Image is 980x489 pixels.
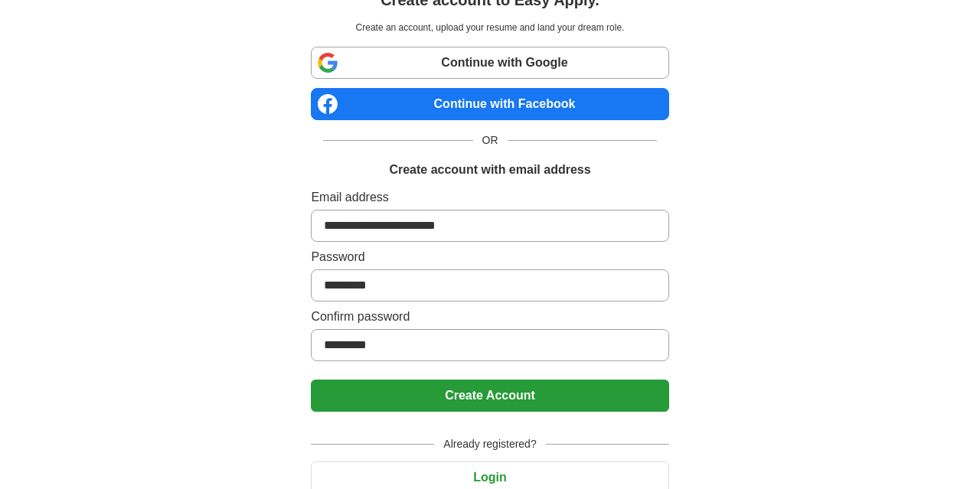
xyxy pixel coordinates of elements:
label: Email address [311,188,668,207]
a: Continue with Facebook [311,88,668,120]
h1: Create account with email address [389,161,590,179]
label: Password [311,248,668,266]
span: Already registered? [434,436,545,452]
label: Confirm password [311,308,668,326]
button: Create Account [311,380,668,412]
span: OR [473,132,508,148]
a: Continue with Google [311,47,668,79]
p: Create an account, upload your resume and land your dream role. [314,21,665,34]
a: Login [311,471,668,484]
